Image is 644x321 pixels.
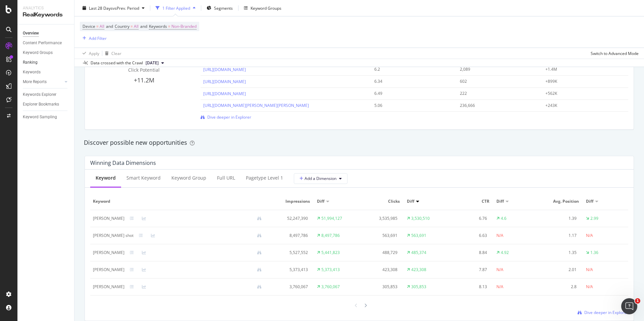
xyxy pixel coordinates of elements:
[203,91,246,97] a: [URL][DOMAIN_NAME]
[23,59,69,66] a: Ranking
[362,233,397,239] div: 563,691
[93,284,124,290] div: tyler robinson
[586,198,593,204] span: Diff
[162,5,190,11] div: 1 Filter Applied
[591,50,639,56] div: Switch to Advanced Mode
[23,91,56,98] div: Keywords Explorer
[496,198,504,204] span: Diff
[23,78,63,85] a: More Reports
[23,30,69,37] a: Overview
[496,284,503,290] div: N/A
[23,49,53,56] div: Keyword Groups
[80,48,99,59] button: Apply
[146,60,159,66] span: 2025 Sep. 18th
[23,40,62,47] div: Content Performance
[23,40,69,47] a: Content Performance
[171,22,197,31] span: Non-Branded
[635,298,640,304] span: 1
[23,69,69,76] a: Keywords
[100,22,104,31] span: All
[23,101,69,108] a: Explorer Bookmarks
[23,49,69,56] a: Keyword Groups
[460,78,532,84] div: 602
[23,101,59,108] div: Explorer Bookmarks
[93,267,124,273] div: charlie kirk shooter
[272,198,310,204] span: Impressions
[300,176,336,181] span: Add a Dimension
[23,78,47,85] div: More Reports
[374,103,446,109] div: 5.06
[321,215,342,221] div: 51,994,127
[545,103,618,109] div: +243K
[80,3,147,13] button: Last 28 DaysvsPrev. Period
[451,250,487,256] div: 8.84
[362,284,397,290] div: 305,853
[272,267,308,273] div: 5,373,413
[23,30,39,37] div: Overview
[246,175,283,181] div: pagetype Level 1
[411,250,426,256] div: 485,374
[541,267,577,273] div: 2.01
[362,215,397,221] div: 3,535,985
[272,233,308,239] div: 8,497,786
[93,250,124,256] div: jimmy kimmel
[214,5,233,11] span: Segments
[23,114,69,121] a: Keyword Sampling
[23,11,69,19] div: RealKeywords
[584,310,628,315] span: Dive deeper in Explorer
[374,90,446,97] div: 6.49
[411,267,426,273] div: 423,308
[451,215,487,221] div: 6.76
[411,215,430,221] div: 3,530,510
[201,114,251,120] a: Dive deeper in Explorer
[113,5,139,11] span: vs Prev. Period
[317,198,324,204] span: Diff
[545,66,618,72] div: +1.4M
[451,267,487,273] div: 7.87
[590,215,598,221] div: 2.99
[23,59,38,66] div: Ranking
[541,215,577,221] div: 1.39
[93,198,265,204] span: Keyword
[362,250,397,256] div: 488,729
[126,175,161,181] div: Smart Keyword
[588,48,639,59] button: Switch to Advanced Mode
[251,5,281,11] div: Keyword Groups
[272,284,308,290] div: 3,760,067
[134,76,154,84] span: +11.2M
[90,159,156,166] div: Winning Data Dimensions
[143,59,167,67] button: [DATE]
[407,198,414,204] span: Diff
[541,250,577,256] div: 1.35
[207,114,251,120] span: Dive deeper in Explorer
[590,250,598,256] div: 1.36
[106,23,113,29] span: and
[23,5,69,11] div: Analytics
[451,284,487,290] div: 8.13
[272,250,308,256] div: 5,527,552
[130,23,133,29] span: =
[80,34,107,42] button: Add Filter
[411,284,426,290] div: 305,853
[217,175,235,181] div: Full URL
[545,78,618,84] div: +899K
[321,284,340,290] div: 3,760,067
[411,233,426,239] div: 563,691
[93,215,124,221] div: charlie kirk
[321,250,340,256] div: 5,441,823
[96,23,99,29] span: =
[586,284,593,290] div: N/A
[102,48,121,59] button: Clear
[149,23,167,29] span: Keywords
[272,215,308,221] div: 52,247,390
[541,198,579,204] span: Avg. Position
[89,50,99,56] div: Apply
[362,198,400,204] span: Clicks
[496,267,503,273] div: N/A
[621,298,637,314] iframe: Intercom live chat
[89,35,107,41] div: Add Filter
[83,23,95,29] span: Device
[541,284,577,290] div: 2.8
[460,90,532,97] div: 222
[501,215,506,221] div: 4.6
